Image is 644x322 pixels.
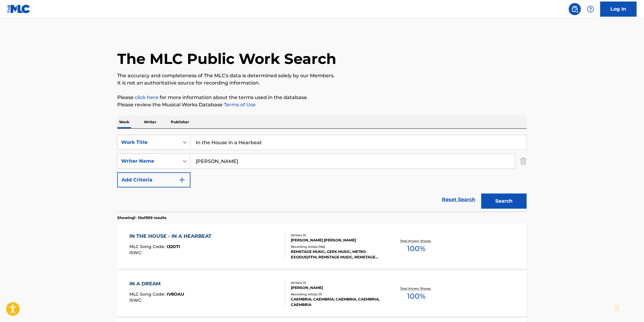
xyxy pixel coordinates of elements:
[571,5,579,13] img: search
[121,158,176,165] div: Writer Name
[178,176,186,184] img: 9d2ae6d4665cec9f34b9.svg
[135,95,158,100] a: click here
[142,116,158,128] p: Writer
[167,291,184,297] span: IV8OAU
[117,271,527,317] a: IN A DREAMMLC Song Code:IV8OAUISWC:Writers (1)[PERSON_NAME]Recording Artists (7)CAEMBRIA, CAEMBRI...
[169,116,191,128] p: Publisher
[130,233,215,240] div: IN THE HOUSE - IN A HEARBEAT
[130,280,184,287] div: IN A DREAM
[400,239,433,243] p: Total Known Shares:
[117,101,527,108] p: Please review the Musical Works Database
[117,172,191,188] button: Add Criteria
[291,292,382,297] div: Recording Artists ( 7 )
[7,5,31,13] img: MLC Logo
[291,281,382,285] div: Writers ( 1 )
[400,286,433,291] p: Total Known Shares:
[130,244,167,249] span: MLC Song Code :
[587,5,594,13] img: help
[117,135,527,212] form: Search Form
[291,244,382,249] div: Recording Artists ( 166 )
[167,244,181,249] span: I3207I
[569,3,581,15] a: Public Search
[407,291,426,302] span: 100 %
[117,72,527,79] p: The accuracy and completeness of The MLC's data is determined solely by our Members.
[600,2,637,17] a: Log In
[117,94,527,101] p: Please for more information about the terms used in the database.
[291,237,382,243] div: [PERSON_NAME] [PERSON_NAME]
[117,215,166,221] p: Showing 1 - 10 of 599 results
[291,285,382,290] div: [PERSON_NAME]
[520,154,527,169] img: Delete Criterion
[121,139,176,146] div: Work Title
[117,79,527,87] p: It is not an authoritative source for recording information.
[223,102,256,108] a: Terms of Use
[117,224,527,269] a: IN THE HOUSE - IN A HEARBEATMLC Song Code:I3207IISWC:Writers (1)[PERSON_NAME] [PERSON_NAME]Record...
[407,243,426,254] span: 100 %
[291,233,382,237] div: Writers ( 1 )
[614,293,644,322] iframe: Chat Widget
[117,116,131,128] p: Work
[117,50,336,68] h1: The MLC Public Work Search
[130,291,167,297] span: MLC Song Code :
[291,297,382,307] div: CAEMBRIA, CAEMBRIA, CAEMBRIA, CAEMBRIA, CAEMBRIA
[616,299,619,317] div: Drag
[439,193,478,206] a: Reset Search
[585,3,597,15] div: Help
[291,249,382,260] div: REMSTAGE MUSIC, GEEK MUSIC, METRO EXODUS|FFM, REMSTAGE MUSIC, REMSTAGE MUSIC
[481,194,527,209] button: Search
[130,250,144,255] span: ISWC :
[130,297,144,303] span: ISWC :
